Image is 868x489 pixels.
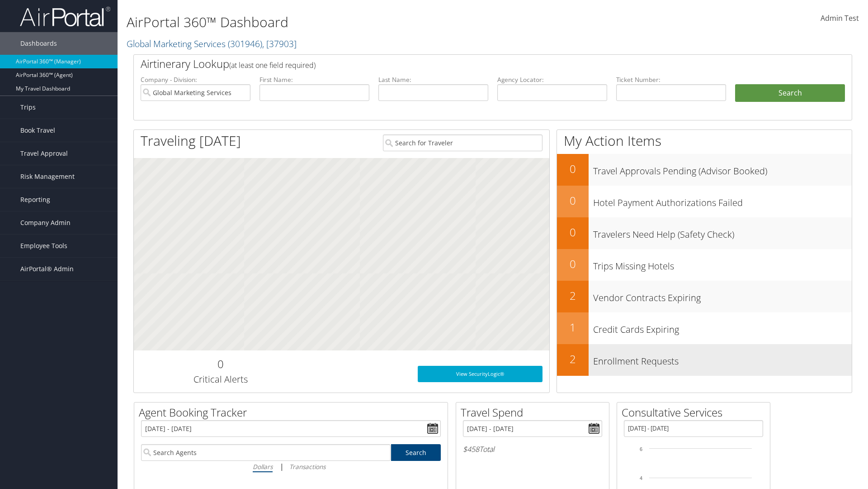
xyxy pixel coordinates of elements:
[20,258,74,280] span: AirPortal® Admin
[20,142,68,165] span: Travel Approval
[418,366,542,382] a: View SecurityLogic®
[378,75,488,84] label: Last Name:
[139,405,448,420] h2: Agent Booking Tracker
[141,356,300,372] h2: 0
[821,13,859,23] span: Admin Test
[141,56,785,72] h2: Airtinerary Lookup
[461,405,609,420] h2: Travel Spend
[20,32,57,55] span: Dashboards
[735,84,845,102] button: Search
[640,475,642,481] tspan: 4
[253,462,273,471] i: Dollars
[593,350,852,368] h3: Enrollment Requests
[593,287,852,304] h3: Vendor Contracts Expiring
[289,462,325,471] i: Transactions
[20,96,36,119] span: Trips
[557,131,852,150] h1: My Action Items
[557,320,589,335] h2: 1
[593,224,852,241] h3: Travelers Need Help (Safety Check)
[622,405,770,420] h2: Consultative Services
[383,134,542,151] input: Search for Traveler
[20,119,55,142] span: Book Travel
[20,235,67,257] span: Employee Tools
[391,444,441,461] a: Search
[229,60,316,70] span: (at least one field required)
[20,188,50,211] span: Reporting
[557,249,852,281] a: 0Trips Missing Hotels
[557,193,589,208] h2: 0
[557,351,589,367] h2: 2
[616,75,726,84] label: Ticket Number:
[497,75,607,84] label: Agency Locator:
[557,256,589,272] h2: 0
[557,288,589,303] h2: 2
[141,75,250,84] label: Company - Division:
[262,38,297,50] span: , [ 37903 ]
[228,38,262,50] span: ( 301946 )
[463,444,479,454] span: $458
[593,255,852,273] h3: Trips Missing Hotels
[127,13,615,32] h1: AirPortal 360™ Dashboard
[593,160,852,177] h3: Travel Approvals Pending (Advisor Booked)
[20,6,110,27] img: airportal-logo.png
[593,319,852,336] h3: Credit Cards Expiring
[557,154,852,186] a: 0Travel Approvals Pending (Advisor Booked)
[557,312,852,344] a: 1Credit Cards Expiring
[259,75,369,84] label: First Name:
[557,281,852,312] a: 2Vendor Contracts Expiring
[141,131,241,150] h1: Traveling [DATE]
[557,225,589,240] h2: 0
[20,211,71,234] span: Company Admin
[141,461,441,472] div: |
[593,192,852,209] h3: Hotel Payment Authorizations Failed
[557,186,852,217] a: 0Hotel Payment Authorizations Failed
[20,165,75,188] span: Risk Management
[141,373,300,386] h3: Critical Alerts
[557,217,852,249] a: 0Travelers Need Help (Safety Check)
[821,5,859,33] a: Admin Test
[141,444,391,461] input: Search Agents
[127,38,297,50] a: Global Marketing Services
[640,446,642,452] tspan: 6
[463,444,602,454] h6: Total
[557,161,589,177] h2: 0
[557,344,852,376] a: 2Enrollment Requests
